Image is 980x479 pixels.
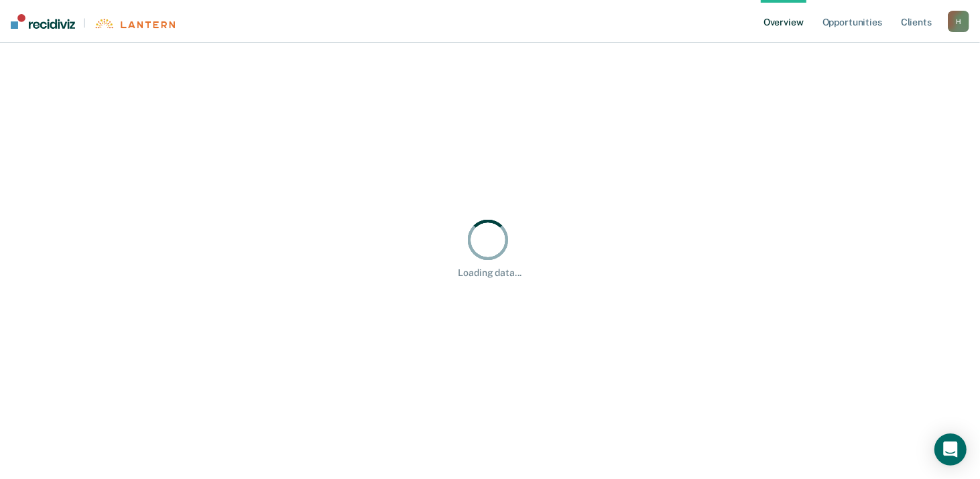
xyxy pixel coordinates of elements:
[458,267,522,279] div: Loading data...
[948,11,969,32] button: H
[934,433,967,466] div: Open Intercom Messenger
[11,14,175,29] a: |
[94,19,175,29] img: Lantern
[75,17,94,29] span: |
[11,14,75,29] img: Recidiviz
